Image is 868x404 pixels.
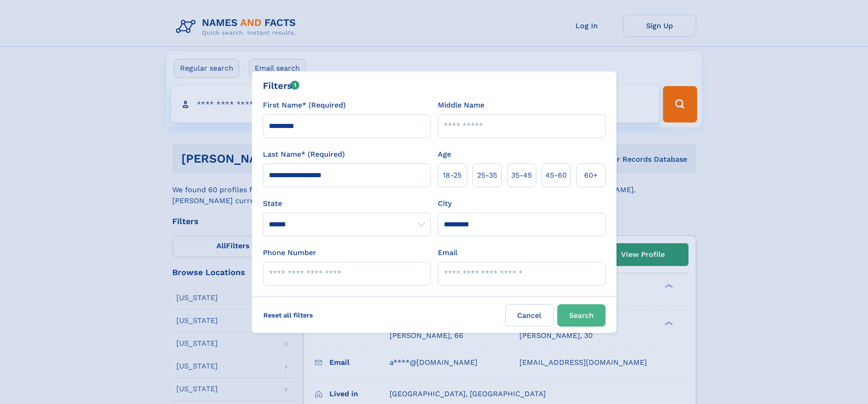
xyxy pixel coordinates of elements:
[443,170,462,181] span: 18‑25
[257,304,319,326] label: Reset all filters
[438,100,484,111] label: Middle Name
[263,79,300,92] div: Filters
[584,170,598,181] span: 60+
[545,170,567,181] span: 45‑60
[263,149,345,160] label: Last Name* (Required)
[263,247,316,258] label: Phone Number
[263,100,346,111] label: First Name* (Required)
[263,198,431,209] label: State
[511,170,532,181] span: 35‑45
[505,304,554,327] label: Cancel
[477,170,497,181] span: 25‑35
[438,149,451,160] label: Age
[557,304,606,327] button: Search
[438,247,457,258] label: Email
[438,198,452,209] label: City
